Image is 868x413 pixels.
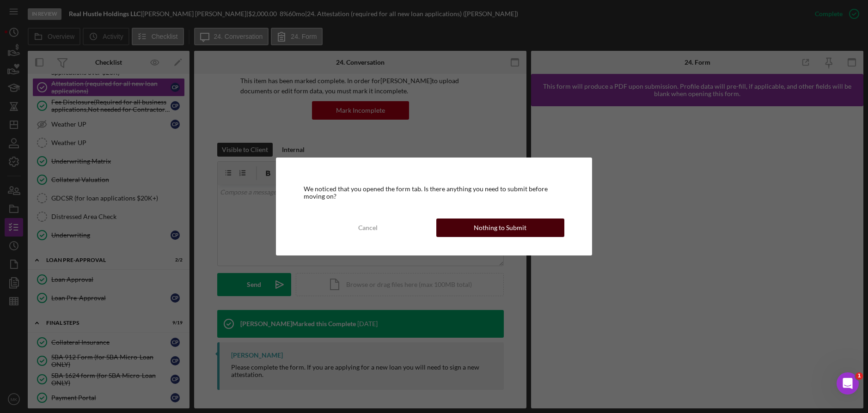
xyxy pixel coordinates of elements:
[856,372,863,380] span: 1
[358,219,378,237] div: Cancel
[837,372,859,395] iframe: Intercom live chat
[304,185,564,200] div: We noticed that you opened the form tab. Is there anything you need to submit before moving on?
[474,219,526,237] div: Nothing to Submit
[436,219,564,237] button: Nothing to Submit
[304,219,432,237] button: Cancel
